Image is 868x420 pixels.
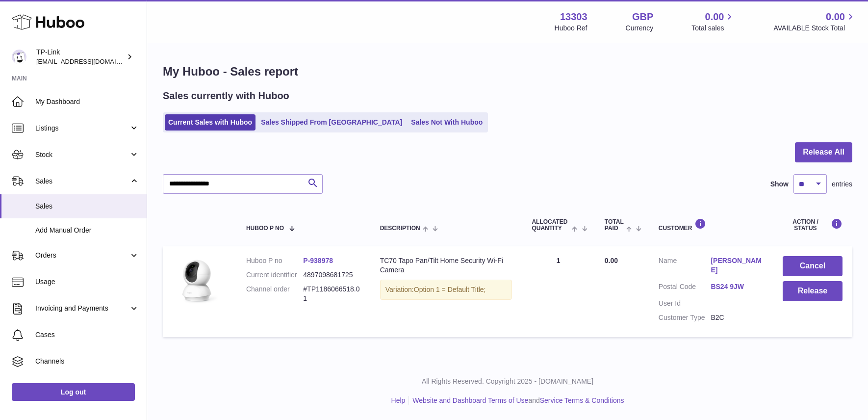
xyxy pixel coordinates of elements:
strong: GBP [632,10,653,24]
span: Huboo P no [246,225,284,232]
span: Sales [35,177,129,186]
li: and [409,396,624,405]
button: Release [783,281,842,301]
h1: My Huboo - Sales report [163,64,852,79]
a: Log out [12,383,135,401]
span: Invoicing and Payments [35,304,129,313]
span: My Dashboard [35,97,139,106]
span: ALLOCATED Quantity [532,219,569,232]
div: Customer [659,218,763,232]
p: All Rights Reserved. Copyright 2025 - [DOMAIN_NAME] [155,377,860,386]
a: P-938978 [303,257,333,264]
div: TC70 Tapo Pan/Tilt Home Security Wi-Fi Camera [380,256,512,275]
span: Add Manual Order [35,226,139,235]
a: Help [391,396,406,404]
dd: B2C [711,313,763,322]
strong: 13303 [560,10,587,24]
span: 0.00 [705,10,724,24]
dt: Channel order [246,285,303,303]
span: Description [380,225,420,232]
h2: Sales currently with Huboo [163,89,289,103]
a: Sales Shipped From [GEOGRAPHIC_DATA] [257,114,406,131]
div: Variation: [380,280,512,300]
span: entries [832,180,852,189]
span: Cases [35,330,139,340]
a: Sales Not With Huboo [408,114,486,131]
dt: Current identifier [246,270,303,280]
div: Currency [626,24,654,33]
span: Total sales [691,24,735,33]
dt: Postal Code [659,282,711,294]
a: 0.00 AVAILABLE Stock Total [773,10,856,33]
a: Current Sales with Huboo [165,114,255,131]
span: Stock [35,150,129,159]
a: Service Terms & Conditions [540,396,624,404]
dt: Customer Type [659,313,711,322]
div: Huboo Ref [555,24,587,33]
span: Sales [35,202,139,211]
span: 0.00 [605,257,618,264]
label: Show [770,180,789,189]
dt: Name [659,256,711,277]
td: 1 [522,246,594,337]
span: [EMAIL_ADDRESS][DOMAIN_NAME] [36,57,144,65]
button: Cancel [783,256,842,276]
span: Usage [35,277,139,287]
span: Orders [35,251,129,260]
button: Release All [795,142,852,162]
dt: Huboo P no [246,256,303,265]
a: [PERSON_NAME] [711,256,763,275]
span: 0.00 [826,10,845,24]
dt: User Id [659,299,711,308]
a: 0.00 Total sales [691,10,735,33]
img: TC70_Overview__01_large_1600141473597r.png [173,256,222,305]
img: gaby.chen@tp-link.com [12,50,26,64]
div: TP-Link [36,48,125,66]
dd: #TP1186066518.01 [303,285,360,303]
div: Action / Status [783,218,842,232]
span: Listings [35,124,129,133]
a: BS24 9JW [711,282,763,291]
span: Option 1 = Default Title; [414,286,486,293]
span: Channels [35,357,139,366]
span: AVAILABLE Stock Total [773,24,856,33]
span: Total paid [605,219,624,232]
a: Website and Dashboard Terms of Use [412,396,528,404]
dd: 4897098681725 [303,270,360,280]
